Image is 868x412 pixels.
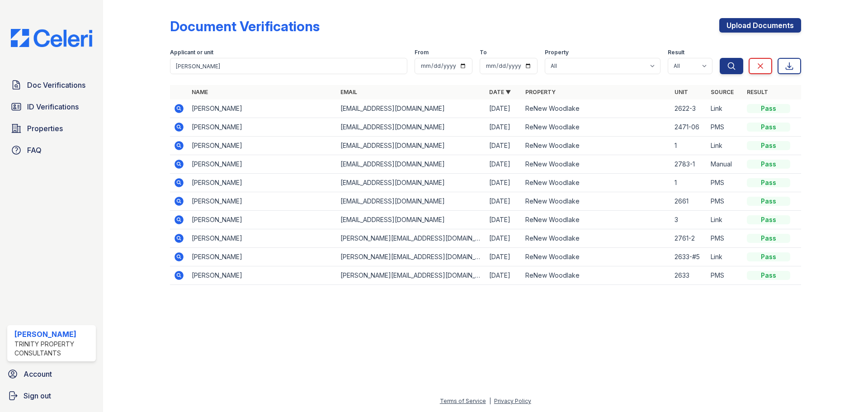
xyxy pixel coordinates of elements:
td: PMS [707,266,743,285]
td: [PERSON_NAME] [188,192,337,211]
td: [EMAIL_ADDRESS][DOMAIN_NAME] [337,155,486,174]
a: Properties [7,119,96,137]
a: Sign out [4,387,99,405]
span: Account [24,369,52,379]
input: Search by name, email, or unit number [170,58,407,74]
img: CE_Logo_Blue-a8612792a0a2168367f1c8372b55b34899dd931a85d93a1a3d3e32e68fde9ad4.png [4,29,99,47]
div: Pass [747,271,790,280]
td: 2761-2 [671,229,707,248]
td: [PERSON_NAME][EMAIL_ADDRESS][DOMAIN_NAME] [337,266,486,285]
div: Pass [747,215,790,224]
td: Link [707,137,743,155]
a: Email [340,89,357,95]
td: [PERSON_NAME] [188,229,337,248]
a: Unit [675,89,688,95]
td: Link [707,248,743,266]
td: [EMAIL_ADDRESS][DOMAIN_NAME] [337,211,486,229]
td: [EMAIL_ADDRESS][DOMAIN_NAME] [337,192,486,211]
td: [DATE] [486,118,522,137]
td: [EMAIL_ADDRESS][DOMAIN_NAME] [337,118,486,137]
a: Doc Verifications [7,76,96,94]
a: Account [4,365,99,383]
div: Pass [747,197,790,206]
a: Privacy Policy [494,398,531,404]
td: Link [707,99,743,118]
td: Link [707,211,743,229]
td: [PERSON_NAME] [188,266,337,285]
td: [DATE] [486,192,522,211]
a: Result [747,89,768,95]
td: [PERSON_NAME][EMAIL_ADDRESS][DOMAIN_NAME] [337,229,486,248]
span: FAQ [27,145,42,156]
div: Pass [747,252,790,261]
div: [PERSON_NAME] [14,329,92,340]
td: ReNew Woodlake [522,211,670,229]
td: [DATE] [486,137,522,155]
span: Doc Verifications [27,80,85,90]
td: [EMAIL_ADDRESS][DOMAIN_NAME] [337,137,486,155]
div: Pass [747,123,790,132]
a: Source [711,89,734,95]
td: ReNew Woodlake [522,118,670,137]
a: ID Verifications [7,98,96,116]
td: ReNew Woodlake [522,99,670,118]
td: [PERSON_NAME][EMAIL_ADDRESS][DOMAIN_NAME] [337,248,486,266]
td: [PERSON_NAME] [188,118,337,137]
a: Upload Documents [719,18,801,33]
td: 2661 [671,192,707,211]
label: Result [668,49,684,56]
td: PMS [707,118,743,137]
div: Pass [747,104,790,113]
div: Pass [747,178,790,187]
div: Document Verifications [170,18,320,34]
td: PMS [707,192,743,211]
td: Manual [707,155,743,174]
td: [DATE] [486,99,522,118]
td: [PERSON_NAME] [188,137,337,155]
td: [PERSON_NAME] [188,211,337,229]
td: [EMAIL_ADDRESS][DOMAIN_NAME] [337,174,486,192]
div: Trinity Property Consultants [14,340,92,358]
td: 2633-#5 [671,248,707,266]
td: [DATE] [486,248,522,266]
td: 2471-06 [671,118,707,137]
td: PMS [707,174,743,192]
a: FAQ [7,141,96,159]
td: ReNew Woodlake [522,248,670,266]
td: 2783-1 [671,155,707,174]
div: Pass [747,234,790,243]
div: | [489,398,491,404]
td: ReNew Woodlake [522,229,670,248]
td: [EMAIL_ADDRESS][DOMAIN_NAME] [337,99,486,118]
div: Pass [747,141,790,150]
td: [DATE] [486,211,522,229]
td: [DATE] [486,155,522,174]
td: ReNew Woodlake [522,155,670,174]
label: To [480,49,487,56]
td: 2633 [671,266,707,285]
td: [PERSON_NAME] [188,99,337,118]
td: 3 [671,211,707,229]
td: PMS [707,229,743,248]
td: ReNew Woodlake [522,266,670,285]
span: Properties [27,123,63,134]
label: Applicant or unit [170,49,213,56]
td: [PERSON_NAME] [188,174,337,192]
a: Property [525,89,556,95]
label: Property [545,49,569,56]
span: ID Verifications [27,101,79,112]
td: 1 [671,174,707,192]
td: ReNew Woodlake [522,192,670,211]
a: Date ▼ [489,89,511,95]
a: Name [192,89,208,95]
td: [DATE] [486,174,522,192]
div: Pass [747,160,790,169]
td: ReNew Woodlake [522,174,670,192]
td: [DATE] [486,229,522,248]
td: 2622-3 [671,99,707,118]
label: From [415,49,429,56]
td: 1 [671,137,707,155]
td: ReNew Woodlake [522,137,670,155]
span: Sign out [24,390,51,401]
